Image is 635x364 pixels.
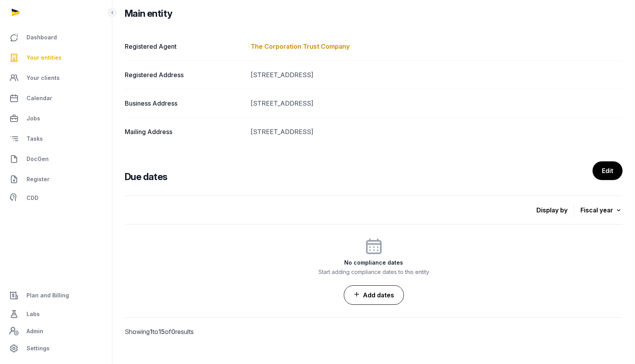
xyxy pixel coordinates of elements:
[251,127,623,136] dd: [STREET_ADDRESS]
[125,268,623,276] p: Start adding compliance dates to this entity
[6,286,106,305] a: Plan and Billing
[27,134,43,143] span: Tasks
[27,175,50,184] span: Register
[158,328,165,336] span: 15
[125,99,244,108] dt: Business Address
[6,48,106,67] a: Your entities
[251,99,623,108] dd: [STREET_ADDRESS]
[6,190,106,206] a: CDD
[27,94,52,103] span: Calendar
[27,73,60,83] span: Your clients
[125,127,244,136] dt: Mailing Address
[125,318,240,346] p: Showing to of results
[6,129,106,148] a: Tasks
[27,154,49,164] span: DocGen
[251,42,350,50] a: The Corporation Trust Company
[125,42,244,51] dt: Registered Agent
[27,309,40,319] span: Labs
[171,328,175,336] span: 0
[27,114,40,123] span: Jobs
[6,28,106,47] a: Dashboard
[27,53,62,62] span: Your entities
[125,259,623,267] h3: No compliance dates
[593,161,623,180] a: Edit
[27,344,50,353] span: Settings
[27,193,39,203] span: CDD
[6,170,106,189] a: Register
[125,7,172,20] h3: Main entity
[6,89,106,108] a: Calendar
[27,291,69,300] span: Plan and Billing
[125,70,244,80] dt: Registered Address
[580,205,623,216] div: Fiscal year
[27,327,43,336] span: Admin
[344,285,404,305] a: Add dates
[6,305,106,323] a: Labs
[27,33,57,42] span: Dashboard
[150,328,152,336] span: 1
[6,323,106,339] a: Admin
[125,171,168,183] h3: Due dates
[6,339,106,358] a: Settings
[6,69,106,87] a: Your clients
[536,204,574,216] p: Display by
[6,150,106,168] a: DocGen
[6,109,106,128] a: Jobs
[251,70,623,80] dd: [STREET_ADDRESS]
